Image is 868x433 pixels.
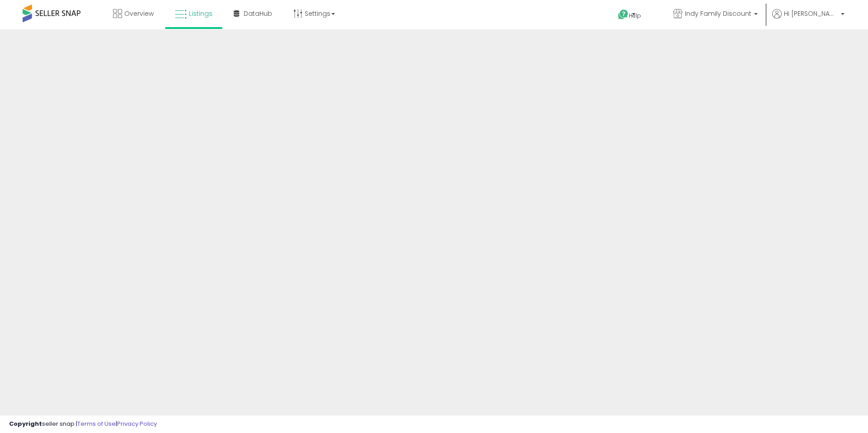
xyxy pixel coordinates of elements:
a: Hi [PERSON_NAME] [772,9,844,29]
span: Help [629,12,641,19]
span: Overview [124,9,154,18]
span: Indy Family Discount [685,9,751,18]
i: Get Help [618,9,629,20]
span: DataHub [244,9,272,18]
a: Help [611,2,659,29]
span: Hi [PERSON_NAME] [784,9,838,18]
span: Listings [189,9,212,18]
